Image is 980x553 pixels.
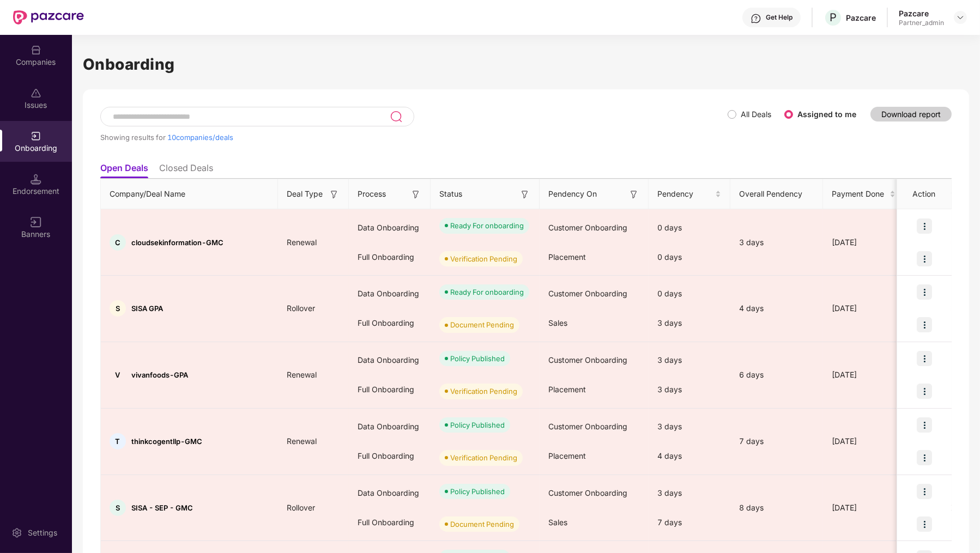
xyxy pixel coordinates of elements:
[899,8,944,19] div: Pazcare
[131,304,163,313] span: SISA GPA
[11,527,22,538] img: svg+xml;base64,PHN2ZyBpZD0iU2V0dGluZy0yMHgyMCIgeG1sbnM9Imh0dHA6Ly93d3cudzMub3JnLzIwMDAvc3ZnIiB3aW...
[823,435,905,447] div: [DATE]
[31,174,41,185] img: svg+xml;base64,PHN2ZyB3aWR0aD0iMTQuNSIgaGVpZ2h0PSIxNC41IiB2aWV3Qm94PSIwIDAgMTYgMTYiIGZpbGw9Im5vbm...
[450,519,514,530] div: Document Pending
[797,110,856,119] label: Assigned to me
[730,236,823,248] div: 3 days
[131,503,193,512] span: SISA - SEP - GMC
[519,189,530,200] img: svg+xml;base64,PHN2ZyB3aWR0aD0iMTYiIGhlaWdodD0iMTYiIHZpZXdCb3g9IjAgMCAxNiAxNiIgZmlsbD0ibm9uZSIgeG...
[100,133,728,142] div: Showing results for
[278,370,325,379] span: Renewal
[349,213,431,242] div: Data Onboarding
[101,179,278,209] th: Company/Deal Name
[358,188,386,200] span: Process
[131,370,188,379] span: vivanfoods-GPA
[450,353,505,364] div: Policy Published
[846,13,876,23] div: Pazcare
[548,188,597,200] span: Pendency On
[548,451,586,460] span: Placement
[450,386,517,397] div: Verification Pending
[649,441,730,471] div: 4 days
[450,220,524,231] div: Ready For onboarding
[730,302,823,314] div: 4 days
[278,436,325,446] span: Renewal
[131,238,223,247] span: cloudsekinformation-GMC
[823,179,905,209] th: Payment Done
[329,189,340,200] img: svg+xml;base64,PHN2ZyB3aWR0aD0iMTYiIGhlaWdodD0iMTYiIHZpZXdCb3g9IjAgMCAxNiAxNiIgZmlsbD0ibm9uZSIgeG...
[649,213,730,242] div: 0 days
[278,238,325,247] span: Renewal
[25,527,61,538] div: Settings
[31,45,41,56] img: svg+xml;base64,PHN2ZyBpZD0iQ29tcGFuaWVzIiB4bWxucz0iaHR0cDovL3d3dy53My5vcmcvMjAwMC9zdmciIHdpZHRoPS...
[287,188,323,200] span: Deal Type
[110,500,126,516] div: S
[830,11,837,24] span: P
[956,13,965,22] img: svg+xml;base64,PHN2ZyBpZD0iRHJvcGRvd24tMzJ4MzIiIHhtbG5zPSJodHRwOi8vd3d3LnczLm9yZy8yMDAwL3N2ZyIgd2...
[548,289,627,298] span: Customer Onboarding
[167,133,233,142] span: 10 companies/deals
[110,300,126,317] div: S
[450,319,514,330] div: Document Pending
[730,502,823,514] div: 8 days
[450,253,517,264] div: Verification Pending
[83,52,969,76] h1: Onboarding
[131,437,202,446] span: thinkcogentllp-GMC
[832,188,887,200] span: Payment Done
[649,345,730,375] div: 3 days
[110,433,126,449] div: T
[730,179,823,209] th: Overall Pendency
[548,385,586,394] span: Placement
[917,251,932,266] img: icon
[548,252,586,262] span: Placement
[751,13,761,24] img: svg+xml;base64,PHN2ZyBpZD0iSGVscC0zMngzMiIgeG1sbnM9Imh0dHA6Ly93d3cudzMub3JnLzIwMDAvc3ZnIiB3aWR0aD...
[349,412,431,441] div: Data Onboarding
[649,508,730,537] div: 7 days
[917,484,932,499] img: icon
[410,189,421,200] img: svg+xml;base64,PHN2ZyB3aWR0aD0iMTYiIGhlaWdodD0iMTYiIHZpZXdCb3g9IjAgMCAxNiAxNiIgZmlsbD0ibm9uZSIgeG...
[13,10,84,25] img: New Pazcare Logo
[730,435,823,447] div: 7 days
[349,508,431,537] div: Full Onboarding
[823,502,905,514] div: [DATE]
[917,384,932,399] img: icon
[917,351,932,366] img: icon
[741,110,771,119] label: All Deals
[899,19,944,27] div: Partner_admin
[548,355,627,364] span: Customer Onboarding
[548,318,567,327] span: Sales
[917,450,932,465] img: icon
[823,302,905,314] div: [DATE]
[278,303,324,313] span: Rollover
[548,422,627,431] span: Customer Onboarding
[649,412,730,441] div: 3 days
[31,131,41,142] img: svg+xml;base64,PHN2ZyB3aWR0aD0iMjAiIGhlaWdodD0iMjAiIHZpZXdCb3g9IjAgMCAyMCAyMCIgZmlsbD0ibm9uZSIgeG...
[823,236,905,248] div: [DATE]
[439,188,462,200] span: Status
[649,179,730,209] th: Pendency
[110,367,126,383] div: V
[349,279,431,308] div: Data Onboarding
[649,308,730,338] div: 3 days
[450,452,517,463] div: Verification Pending
[649,242,730,272] div: 0 days
[278,503,324,512] span: Rollover
[349,308,431,338] div: Full Onboarding
[349,478,431,508] div: Data Onboarding
[917,218,932,234] img: icon
[649,279,730,308] div: 0 days
[159,162,213,178] li: Closed Deals
[450,287,524,297] div: Ready For onboarding
[766,13,793,22] div: Get Help
[110,234,126,251] div: C
[349,375,431,404] div: Full Onboarding
[349,345,431,375] div: Data Onboarding
[390,110,402,123] img: svg+xml;base64,PHN2ZyB3aWR0aD0iMjQiIGhlaWdodD0iMjUiIHZpZXdCb3g9IjAgMCAyNCAyNSIgZmlsbD0ibm9uZSIgeG...
[649,375,730,404] div: 3 days
[730,369,823,381] div: 6 days
[917,516,932,532] img: icon
[548,488,627,497] span: Customer Onboarding
[548,223,627,232] span: Customer Onboarding
[917,284,932,300] img: icon
[31,217,41,228] img: svg+xml;base64,PHN2ZyB3aWR0aD0iMTYiIGhlaWdodD0iMTYiIHZpZXdCb3g9IjAgMCAxNiAxNiIgZmlsbD0ibm9uZSIgeG...
[349,441,431,471] div: Full Onboarding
